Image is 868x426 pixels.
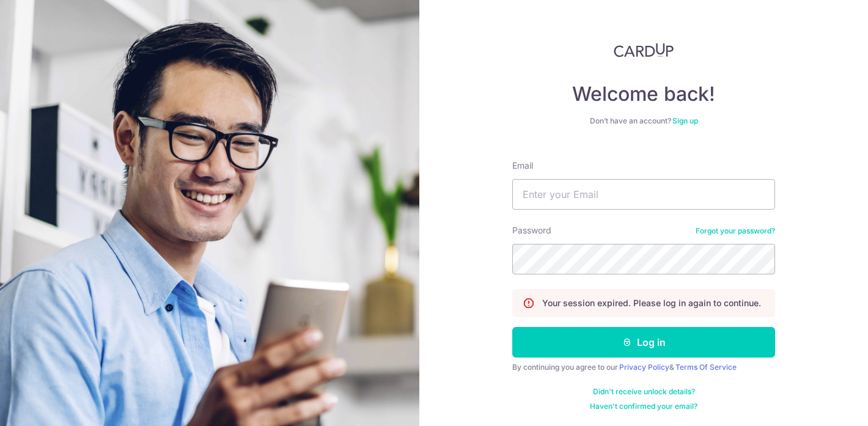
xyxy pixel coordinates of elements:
p: Your session expired. Please log in again to continue. [542,297,761,309]
button: Log in [512,327,775,358]
input: Enter your Email [512,179,775,210]
div: Don’t have an account? [512,116,775,126]
a: Privacy Policy [619,362,669,372]
img: CardUp Logo [614,43,674,57]
label: Email [512,160,533,172]
a: Haven't confirmed your email? [590,402,697,411]
h4: Welcome back! [512,82,775,106]
div: By continuing you agree to our & [512,362,775,372]
a: Forgot your password? [696,226,775,236]
a: Terms Of Service [675,362,737,372]
label: Password [512,224,551,237]
a: Didn't receive unlock details? [593,387,695,397]
a: Sign up [672,116,698,125]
